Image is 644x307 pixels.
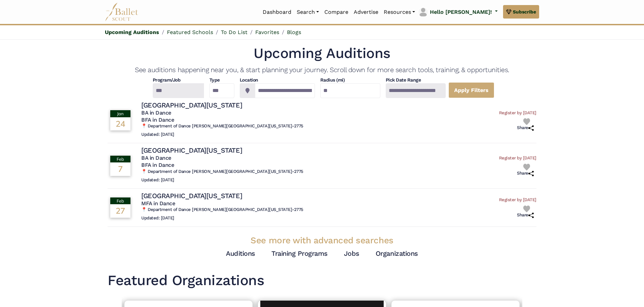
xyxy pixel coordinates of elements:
[506,8,511,16] img: gem.svg
[255,29,279,35] a: Favorites
[141,101,242,110] h4: [GEOGRAPHIC_DATA][US_STATE]
[376,249,418,257] a: Organizations
[351,5,381,19] a: Advertise
[108,44,536,63] h1: Upcoming Auditions
[448,82,494,98] a: Apply Filters
[418,7,428,17] img: profile picture
[240,77,315,84] h4: Location
[418,7,498,18] a: profile picture Hello [PERSON_NAME]!
[153,77,204,84] h4: Program/Job
[167,29,213,35] a: Featured Schools
[108,65,536,74] h4: See auditions happening near you, & start planning your journey. Scroll down for more search tool...
[141,177,303,183] h6: Updated: [DATE]
[141,162,303,169] h5: BFA in Dance
[141,110,303,117] h5: BA in Dance
[110,197,130,204] div: Feb
[517,125,534,131] h6: Share
[255,83,315,98] input: Location
[499,110,536,116] h6: Register by [DATE]
[141,169,303,175] h6: 📍 Department of Dance [PERSON_NAME][GEOGRAPHIC_DATA][US_STATE]-2775
[322,5,351,19] a: Compare
[226,249,255,257] a: Auditions
[517,212,534,218] h6: Share
[386,77,446,84] h4: Pick Date Range
[141,215,303,221] h6: Updated: [DATE]
[271,249,328,257] a: Training Programs
[294,5,322,19] a: Search
[287,29,301,35] a: Blogs
[221,29,247,35] a: To Do List
[108,271,536,290] h1: Featured Organizations
[209,77,234,84] h4: Type
[320,77,345,84] h4: Radius (mi)
[503,5,539,19] a: Subscribe
[110,162,130,175] div: 7
[141,155,303,162] h5: BA in Dance
[513,8,536,16] span: Subscribe
[141,146,242,155] h4: [GEOGRAPHIC_DATA][US_STATE]
[499,197,536,203] h6: Register by [DATE]
[517,171,534,176] h6: Share
[260,5,294,19] a: Dashboard
[430,8,492,17] p: Hello [PERSON_NAME]!
[381,5,418,19] a: Resources
[110,110,130,117] div: Jan
[344,249,359,257] a: Jobs
[110,156,130,162] div: Feb
[105,29,159,35] a: Upcoming Auditions
[141,117,303,124] h5: BFA in Dance
[141,132,303,137] h6: Updated: [DATE]
[141,207,303,213] h6: 📍 Department of Dance [PERSON_NAME][GEOGRAPHIC_DATA][US_STATE]-2775
[108,235,536,246] h3: See more with advanced searches
[110,204,130,217] div: 27
[141,123,303,129] h6: 📍 Department of Dance [PERSON_NAME][GEOGRAPHIC_DATA][US_STATE]-2775
[499,155,536,161] h6: Register by [DATE]
[110,117,130,130] div: 24
[141,200,303,207] h5: MFA in Dance
[141,191,242,200] h4: [GEOGRAPHIC_DATA][US_STATE]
